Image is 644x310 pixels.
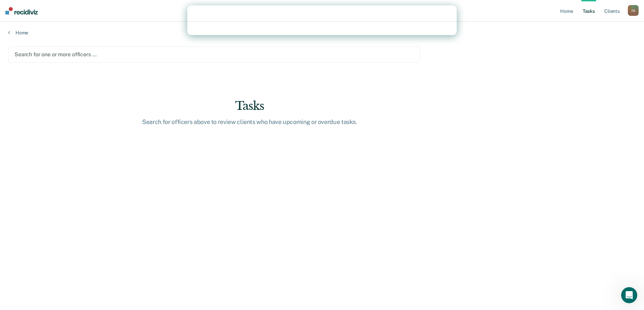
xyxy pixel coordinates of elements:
[8,30,636,36] a: Home
[142,99,357,113] div: Tasks
[142,118,357,126] div: Search for officers above to review clients who have upcoming or overdue tasks.
[5,7,38,14] img: Recidiviz
[628,5,639,16] button: JG
[628,5,639,16] div: J G
[621,287,637,303] iframe: Intercom live chat
[187,5,457,35] iframe: Intercom live chat banner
